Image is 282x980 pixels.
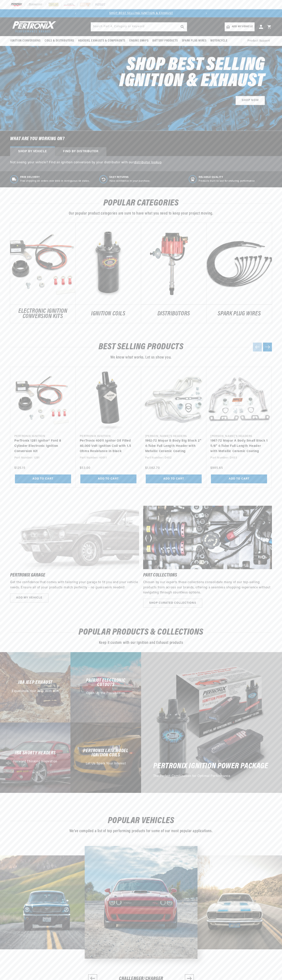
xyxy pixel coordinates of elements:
button: Add to cart [15,474,71,484]
p: The Perfect Combination for Optimal Performance [153,774,230,779]
p: Products built to last for enduring performance [199,179,255,183]
h2: Patriot Electronic Cutouts [78,679,134,687]
p: Get the confidence that comes with tailoring your garage to fit you and your vehicle needs. Ensur... [10,580,139,590]
p: Not seeing your vehicle? Find an ignition conversion by your distributor with our [10,160,272,165]
div: 1 of 2 [80,11,202,16]
a: PerTronix 40011 Ignitor Oil Filled 40,000 Volt Ignition Coil with 1.5 Ohms Resistance in Black [80,438,137,454]
summary: Product Support [247,36,272,46]
p: We've compiled a list of top performing products for some of our most popular applications. [10,828,272,834]
button: Add to cart [80,474,136,484]
button: Add to cart [146,474,202,484]
img: Pertronix [10,20,57,34]
a: SHOP CURATED COLLECTIONS [143,599,202,608]
button: Translation missing: en.sections.announcements.previous_announcement [72,9,80,17]
span: RELIABLE QUALITY [199,176,255,179]
p: Let Us Spark Your Interest [86,761,126,766]
span: Engine Swaps [129,39,148,43]
button: Search Part #, Category or Keyword [178,22,187,31]
span: Easy Returns [109,176,150,179]
span: Ignition Conversions [10,39,41,43]
p: Have confidence in your purchase. [109,179,150,183]
span: Spark Plug Wires [182,39,207,43]
span: Headers, Exhausts & Components [78,39,125,43]
a: distributor lookup [134,161,162,164]
p: Chosen by our experts these collections consolidate many of our top-selling products from across ... [143,580,272,595]
h2: Shop Best Selling Ignition & Exhaust [92,57,265,90]
p: Open Up the Possibilities [86,691,125,696]
a: SPARK PLUG WIRES [207,311,272,317]
h3: PERTRONIX GARAGE [10,573,139,578]
p: We know what works. Let us show you. [10,354,272,361]
summary: Engine Swaps [127,36,150,46]
span: Add my vehicle [232,25,253,29]
span: Keep it custom with our Ignition and Exhaust products [99,641,183,645]
a: IGNITION COILS [75,311,141,317]
span: Coils & Distributors [45,39,74,43]
span: Motorcycle [210,39,227,43]
h2: JBA Shorty Headers [15,751,56,755]
summary: Battery Products [150,36,180,46]
div: Shop by vehicle [10,147,55,156]
h2: Popular vehicles [10,817,272,825]
a: Patriot Electronic Cutouts Open Up the Possibilities [70,652,141,722]
summary: Ignition Conversions [10,36,43,46]
h2: PerTronix Late Model Ignition Coils [78,749,134,757]
span: Free Delivery [20,176,90,179]
summary: Motorcycle [208,36,229,46]
h2: POPULAR CATEGORIES [10,199,272,207]
h2: JBA Jeep Exhaust [18,681,52,685]
a: DISTRIBUTORS [141,311,207,317]
p: Experience Your Jeep With JBA [12,689,59,694]
summary: Headers, Exhausts & Components [76,36,127,46]
span: Battery Products [152,39,178,43]
summary: Spark Plug Wires [180,36,209,46]
a: Add my vehicle [225,22,255,31]
div: Announcement [80,11,202,16]
summary: Coils & Distributors [43,36,76,46]
a: ELECTRONIC IGNITION CONVERSION KITS [10,309,75,319]
a: PerTronix 1281 Ignitor® Ford 8 Cylinder Electronic Ignition Conversion Kit [14,438,72,454]
a: PerTronix Late Model Ignition Coils Let Us Spark Your Interest [70,722,141,793]
input: Search Part #, Category or Keyword [91,22,187,31]
h2: PerTronix Ignition Power Package [153,763,268,770]
h3: PART COLLECTIONS [143,573,272,578]
button: Translation missing: en.sections.announcements.next_announcement [202,9,210,17]
span: Our popular product categories are sure to have what you need to keep your project moving. [69,212,213,216]
p: Forward Thinking Innovation [13,759,57,764]
p: Free shipping on orders over $100 in contiguous 48 states. [20,179,90,183]
span: Product Support [247,39,270,43]
div: Find by Distributor [55,147,106,156]
a: 1967-72 Mopar A Body Small Block 1 5/8" 4-Tube Full Length Header with Metallic Ceramic Coating [210,438,268,454]
a: 1962-72 Mopar B Body Big Block 2" 4-Tube Full Length Header with Metallic Ceramic Coating [145,438,202,454]
ul: Slider [10,367,272,488]
button: Previous slide [253,343,262,351]
a: SHOP NOW [236,96,265,105]
h2: Popular Products & Collections [10,629,272,636]
a: ADD MY VEHICLE [10,593,48,603]
a: BEST SELLING PRODUCTS [99,343,184,351]
a: SHOP BEST SELLING IGNITION & EXHAUST [109,12,173,15]
button: Next slide [263,343,272,351]
button: Add to cart [211,474,267,484]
